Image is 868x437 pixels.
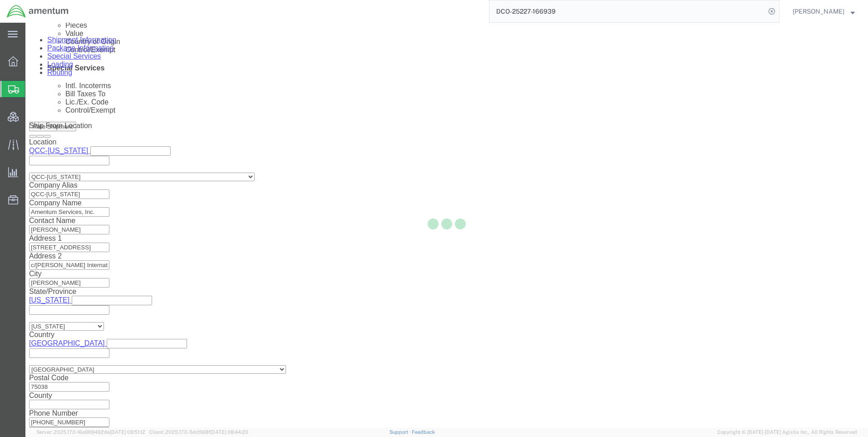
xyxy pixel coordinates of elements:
[717,428,857,436] span: Copyright © [DATE]-[DATE] Agistix Inc., All Rights Reserved
[412,429,435,435] a: Feedback
[792,6,855,17] button: [PERSON_NAME]
[149,429,248,435] span: Client: 2025.17.0-5dd568f
[489,0,765,22] input: Search for shipment number, reference number
[110,429,145,435] span: [DATE] 09:51:12
[210,429,248,435] span: [DATE] 08:44:20
[6,5,69,18] img: logo
[793,6,844,16] span: Ray Cheatteam
[36,429,145,435] span: Server: 2025.17.0-16a969492de
[390,429,412,435] a: Support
